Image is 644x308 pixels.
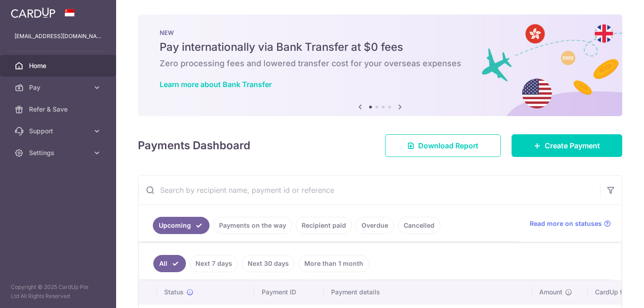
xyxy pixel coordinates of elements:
a: Learn more about Bank Transfer [160,80,272,89]
img: Bank transfer banner [138,15,622,116]
span: Status [164,288,184,297]
span: Read more on statuses [530,219,602,228]
span: CardUp fee [595,288,629,297]
h6: Zero processing fees and lowered transfer cost for your overseas expenses [160,58,600,69]
a: Next 7 days [190,255,238,272]
a: All [153,255,186,272]
a: Overdue [356,217,394,234]
a: Cancelled [398,217,440,234]
span: Refer & Save [29,105,89,114]
span: Amount [539,288,562,297]
a: More than 1 month [298,255,369,272]
span: Support [29,127,89,136]
a: Create Payment [512,134,622,157]
a: Next 30 days [242,255,295,272]
p: [EMAIL_ADDRESS][DOMAIN_NAME] [15,32,102,41]
img: CardUp [11,7,55,18]
h4: Payments Dashboard [138,137,250,154]
th: Payment ID [254,280,324,304]
a: Upcoming [153,217,210,234]
span: Settings [29,148,89,157]
input: Search by recipient name, payment id or reference [138,176,600,205]
span: Create Payment [545,140,600,151]
a: Recipient paid [296,217,352,234]
th: Payment details [324,280,532,304]
span: Download Report [418,140,478,151]
span: Pay [29,83,89,92]
a: Payments on the way [213,217,292,234]
p: NEW [160,29,600,36]
a: Read more on statuses [530,219,611,228]
span: Home [29,61,89,70]
a: Download Report [385,134,501,157]
h5: Pay internationally via Bank Transfer at $0 fees [160,40,600,54]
